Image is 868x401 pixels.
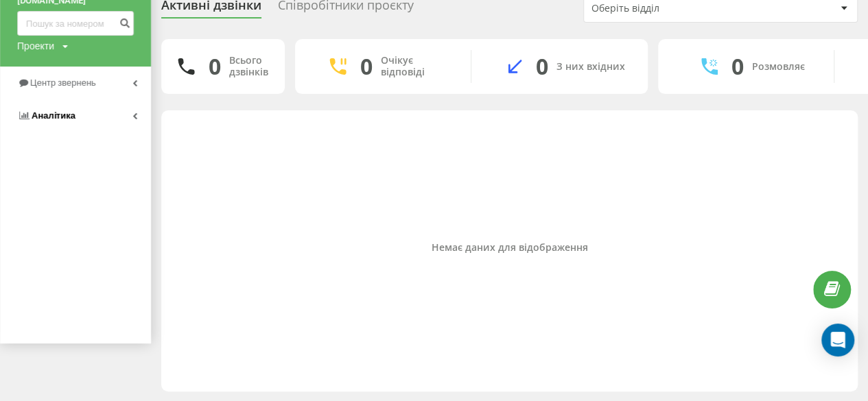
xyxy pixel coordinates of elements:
div: 0 [360,53,373,80]
input: Пошук за номером [17,11,134,36]
div: Немає даних для відображення [172,242,847,254]
div: Всього дзвінків [229,55,268,78]
span: Аналiтика [32,110,75,121]
div: 0 [536,53,548,80]
div: Open Intercom Messenger [821,324,854,356]
div: Оберіть відділ [591,3,755,14]
div: Розмовляє [752,61,805,73]
div: 0 [731,53,744,80]
div: З них вхідних [556,61,625,73]
div: Очікує відповіді [381,55,450,78]
div: Проекти [17,39,54,53]
div: 0 [209,53,221,80]
span: Центр звернень [30,77,96,88]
